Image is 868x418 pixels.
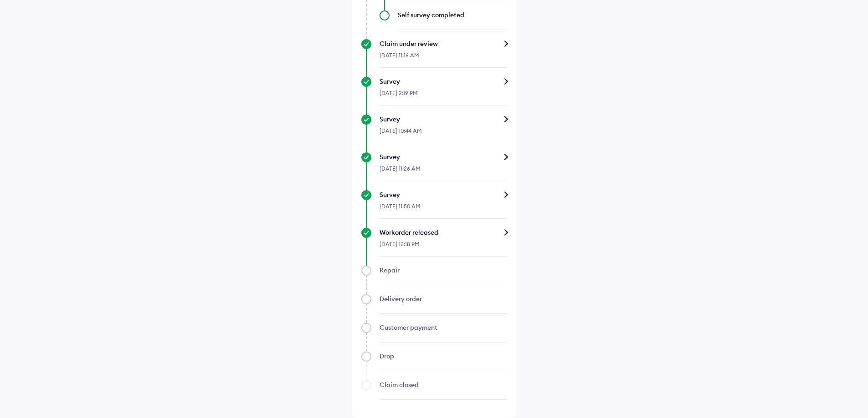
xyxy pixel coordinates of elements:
div: Claim under review [380,39,507,48]
div: Survey [380,115,507,124]
div: [DATE] 11:26 AM [380,161,507,181]
div: Repair [380,266,507,275]
div: Claim closed [380,380,507,389]
div: [DATE] 11:16 AM [380,48,507,68]
div: Delivery order [380,294,507,303]
div: [DATE] 10:44 AM [380,124,507,143]
div: [DATE] 2:19 PM [380,86,507,106]
div: Self survey completed [398,10,507,20]
div: Survey [380,190,507,199]
div: Workorder released [380,228,507,237]
div: [DATE] 11:50 AM [380,199,507,219]
div: Drop [380,352,507,361]
div: Survey [380,152,507,161]
div: Survey [380,77,507,86]
div: Customer payment [380,323,507,332]
div: [DATE] 12:18 PM [380,237,507,257]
